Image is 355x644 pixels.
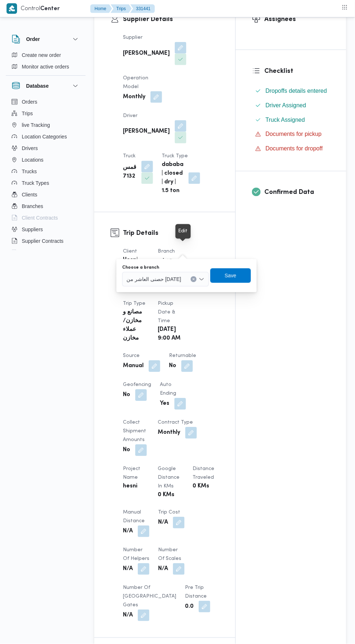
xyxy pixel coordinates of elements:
[265,117,305,123] span: Truck Assigned
[123,302,145,306] span: Trip Type
[122,265,159,271] label: Choose a branch
[22,144,38,153] span: Drivers
[22,109,33,118] span: Trips
[22,97,37,106] span: Orders
[22,190,37,199] span: Clients
[9,108,83,119] button: Trips
[265,146,323,152] span: Documents for dropoff
[265,102,306,108] span: Driver Assigned
[264,66,330,76] h3: Checklist
[9,177,83,189] button: Truck Types
[22,202,43,211] span: Branches
[22,248,40,257] span: Devices
[252,129,330,140] button: Documents for pickup
[9,166,83,177] button: Trucks
[22,132,67,141] span: Location Categories
[9,189,83,200] button: Clients
[123,49,170,58] b: [PERSON_NAME]
[123,482,137,491] b: hesni
[7,3,17,14] img: X8yXhbKr1z7QwAAAABJRU5ErkJggg==
[6,49,86,75] div: Order
[225,271,236,280] span: Save
[22,121,50,129] span: live Tracking
[162,154,188,159] span: Truck Type
[26,35,40,43] h3: Order
[265,116,305,124] span: Truck Assigned
[264,188,330,198] h3: Confirmed Data
[9,247,83,258] button: Devices
[26,82,49,90] h3: Database
[123,229,219,238] h3: Trip Details
[158,510,180,515] span: Trip Cost
[210,269,251,283] button: Save
[12,82,80,90] button: Database
[123,420,146,443] span: Collect Shipment Amounts
[123,154,136,159] span: Truck
[40,6,60,12] b: Center
[123,383,151,387] span: Geofencing
[123,467,140,480] span: Project Name
[265,130,322,139] span: Documents for pickup
[9,142,83,154] button: Drivers
[178,227,188,236] div: Edit
[123,362,144,371] b: Manual
[111,4,132,13] button: Trips
[185,586,207,599] span: Pre Trip Distance
[158,420,193,425] span: Contract Type
[123,35,143,40] span: Supplier
[160,400,169,408] b: Yes
[127,275,181,283] span: حصنى العاشر من [DATE]
[9,200,83,212] button: Branches
[9,154,83,166] button: Locations
[123,548,149,561] span: Number of Helpers
[158,249,175,254] span: Branch
[158,565,168,574] b: N/A
[162,161,183,196] b: dababa | closed | dry | 1.5 ton
[22,213,58,222] span: Client Contracts
[123,14,219,24] h3: Supplier Details
[265,131,322,137] span: Documents for pickup
[123,164,136,181] b: قمس 7132
[123,446,130,455] b: No
[264,14,330,24] h3: Assignees
[169,354,196,358] span: Returnable
[158,429,180,437] b: Monthly
[158,467,179,489] span: Google distance in KMs
[22,167,37,176] span: Trucks
[158,256,176,291] b: حصنى العاشر من [DATE]
[123,586,176,608] span: Number of [GEOGRAPHIC_DATA] Gates
[9,96,83,108] button: Orders
[252,143,330,155] button: Documents for dropoff
[193,467,215,480] span: Distance Traveled
[6,96,86,253] div: Database
[22,51,61,59] span: Create new order
[123,256,138,265] b: Hesni
[22,62,69,71] span: Monitor active orders
[22,237,63,245] span: Supplier Contracts
[130,4,155,13] button: 331441
[252,100,330,111] button: Driver Assigned
[160,383,176,396] span: Auto Ending
[9,61,83,72] button: Monitor active orders
[123,354,140,358] span: Source
[169,362,176,371] b: No
[9,212,83,224] button: Client Contracts
[265,101,306,110] span: Driver Assigned
[123,611,133,620] b: N/A
[9,235,83,247] button: Supplier Contracts
[199,277,205,282] button: Open list of options
[123,565,133,574] b: N/A
[123,76,148,89] span: Operation Model
[22,225,43,234] span: Suppliers
[9,119,83,131] button: live Tracking
[158,326,182,343] b: [DATE] 9:00 AM
[158,519,168,527] b: N/A
[252,85,330,97] button: Dropoffs details entered
[123,308,148,343] b: مصانع و مخازن/عملاء مخازن
[158,548,181,561] span: Number of Scales
[123,391,130,400] b: No
[252,114,330,126] button: Truck Assigned
[123,249,137,254] span: Client
[265,87,327,95] span: Dropoffs details entered
[9,224,83,235] button: Suppliers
